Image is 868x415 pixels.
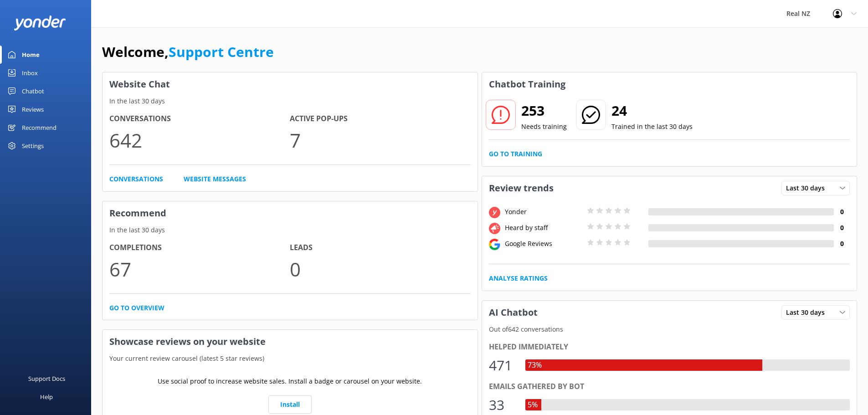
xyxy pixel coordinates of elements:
[109,242,290,254] h4: Completions
[834,223,850,233] h4: 0
[482,176,560,200] h3: Review trends
[503,239,585,249] div: Google Reviews
[22,46,40,64] div: Home
[521,100,567,122] h2: 253
[786,307,830,318] span: Last 30 days
[14,15,66,31] img: yonder-white-logo.png
[102,41,274,63] h1: Welcome,
[22,137,44,155] div: Settings
[40,388,53,406] div: Help
[482,324,857,334] p: Out of 642 conversations
[489,381,850,393] div: Emails gathered by bot
[109,113,290,125] h4: Conversations
[290,242,470,254] h4: Leads
[290,254,470,284] p: 0
[834,239,850,249] h4: 0
[22,64,38,82] div: Inbox
[525,399,540,411] div: 5%
[611,100,693,122] h2: 24
[28,369,65,388] div: Support Docs
[109,125,290,155] p: 642
[22,100,44,118] div: Reviews
[268,395,312,414] a: Install
[109,303,164,313] a: Go to overview
[482,301,544,324] h3: AI Chatbot
[503,223,585,233] div: Heard by staff
[158,376,422,386] p: Use social proof to increase website sales. Install a badge or carousel on your website.
[611,122,693,132] p: Trained in the last 30 days
[103,72,478,96] h3: Website Chat
[22,118,56,137] div: Recommend
[786,183,830,193] span: Last 30 days
[103,201,478,225] h3: Recommend
[525,359,544,371] div: 73%
[503,207,585,217] div: Yonder
[103,225,478,235] p: In the last 30 days
[103,354,478,364] p: Your current review carousel (latest 5 star reviews)
[489,149,542,159] a: Go to Training
[489,354,516,376] div: 471
[834,207,850,217] h4: 0
[489,273,548,283] a: Analyse Ratings
[109,174,163,184] a: Conversations
[290,113,470,125] h4: Active Pop-ups
[109,254,290,284] p: 67
[290,125,470,155] p: 7
[169,42,274,61] a: Support Centre
[103,96,478,106] p: In the last 30 days
[184,174,246,184] a: Website Messages
[482,72,572,96] h3: Chatbot Training
[489,341,850,353] div: Helped immediately
[103,330,478,354] h3: Showcase reviews on your website
[521,122,567,132] p: Needs training
[22,82,44,100] div: Chatbot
